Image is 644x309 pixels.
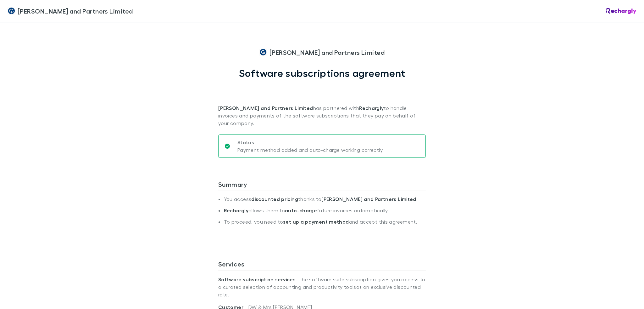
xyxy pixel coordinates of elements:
li: allows them to future invoices automatically. [224,207,426,219]
h1: Software subscriptions agreement [239,67,405,79]
img: Rechargly Logo [606,8,636,14]
p: Status [237,139,384,146]
strong: Software subscription services [218,276,296,283]
h3: Summary [218,180,426,191]
img: Coates and Partners Limited's Logo [8,7,15,15]
strong: Rechargly [359,105,384,111]
p: has partnered with to handle invoices and payments of the software subscriptions that they pay on... [218,79,426,127]
strong: Rechargly [224,207,248,214]
strong: [PERSON_NAME] and Partners Limited [218,105,313,111]
strong: auto-charge [285,207,317,214]
span: [PERSON_NAME] and Partners Limited [269,48,385,57]
h3: Services [218,260,426,270]
strong: [PERSON_NAME] and Partners Limited [321,196,416,202]
p: . The software suite subscription gives you access to a curated selection of accounting and produ... [218,271,426,303]
li: You access thanks to . [224,196,426,207]
strong: set up a payment method [283,219,349,225]
span: [PERSON_NAME] and Partners Limited [18,6,133,16]
li: To proceed, you need to and accept this agreement. [224,219,426,230]
img: Coates and Partners Limited's Logo [259,49,267,56]
strong: discounted pricing [251,196,298,202]
p: Payment method added and auto-charge working correctly. [237,146,384,154]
